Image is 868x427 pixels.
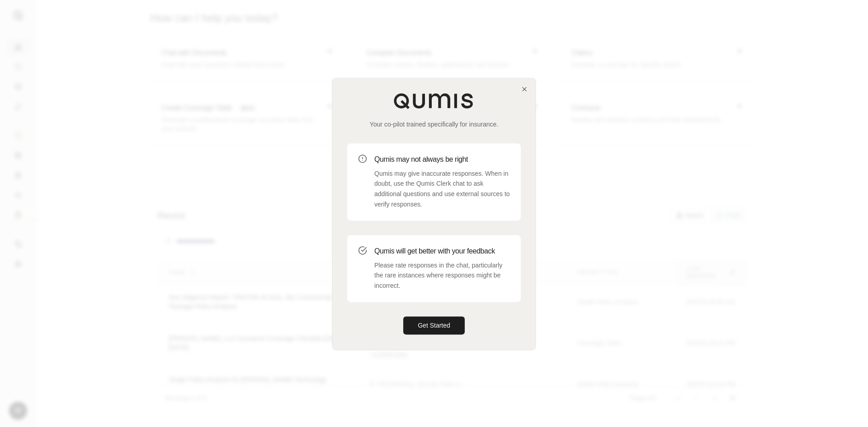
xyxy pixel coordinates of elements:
[374,154,510,165] h3: Qumis may not always be right
[374,246,510,257] h3: Qumis will get better with your feedback
[403,316,465,334] button: Get Started
[374,260,510,291] p: Please rate responses in the chat, particularly the rare instances where responses might be incor...
[374,169,510,210] p: Qumis may give inaccurate responses. When in doubt, use the Qumis Clerk chat to ask additional qu...
[393,93,475,109] img: Qumis Logo
[347,120,521,129] p: Your co-pilot trained specifically for insurance.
